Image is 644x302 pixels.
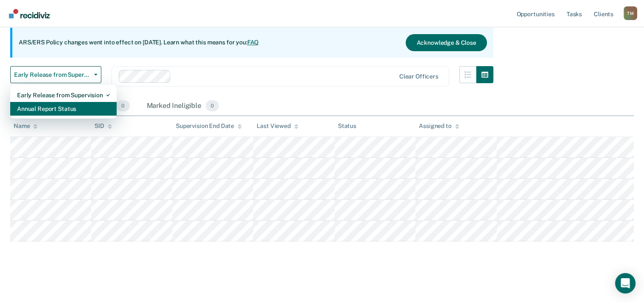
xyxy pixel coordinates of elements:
a: FAQ [247,39,259,46]
span: Early Release from Supervision [14,71,91,78]
div: Status [338,122,356,130]
span: 0 [116,100,129,111]
div: T M [624,6,637,20]
div: Name [14,122,37,130]
div: Early Release from Supervision [17,88,110,102]
div: Supervision End Date [176,122,242,130]
button: Acknowledge & Close [406,34,487,51]
div: Open Intercom Messenger [615,273,635,293]
div: Marked Ineligible0 [145,97,221,116]
div: Clear officers [399,73,438,80]
button: Profile dropdown button [624,6,637,20]
div: Last Viewed [257,122,298,130]
p: ARS/ERS Policy changes went into effect on [DATE]. Learn what this means for you: [19,38,259,47]
div: Assigned to [419,122,459,130]
img: Recidiviz [9,9,50,18]
div: Annual Report Status [17,102,110,116]
span: 0 [206,100,219,111]
button: Early Release from Supervision [10,66,101,83]
div: SID [94,122,112,130]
